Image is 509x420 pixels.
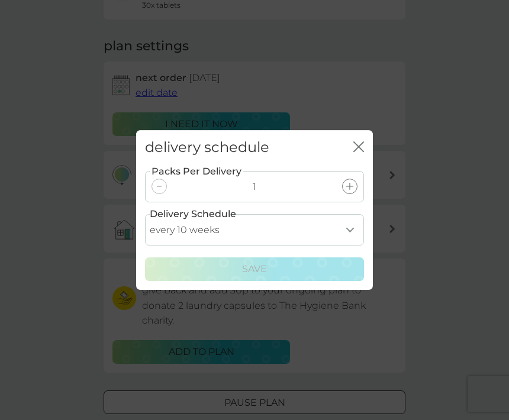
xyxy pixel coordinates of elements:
h2: delivery schedule [145,139,269,156]
label: Packs Per Delivery [150,164,243,179]
p: Save [242,261,267,277]
button: close [353,141,364,154]
label: Delivery Schedule [150,206,236,222]
p: 1 [253,179,256,195]
button: Save [145,257,364,281]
